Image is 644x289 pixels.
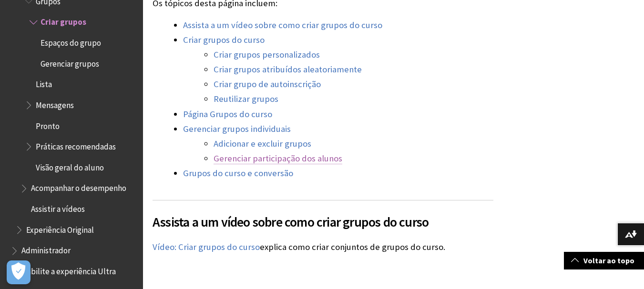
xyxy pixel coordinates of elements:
[183,123,291,135] a: Gerenciar grupos individuais
[183,109,272,120] a: Página Grupos do curso
[214,49,320,60] a: Criar grupos personalizados
[7,260,31,284] button: Abrir preferências
[214,153,342,164] a: Gerenciar participação dos alunos
[21,243,71,256] span: Administrador
[153,241,493,253] p: explica como criar conjuntos de grupos do curso.
[214,79,321,90] a: Criar grupo de autoinscrição
[41,35,101,48] span: Espaços do grupo
[31,201,85,214] span: Assistir a vídeos
[41,14,86,27] span: Criar grupos
[214,64,362,75] a: Criar grupos atribuídos aleatoriamente
[41,56,99,69] span: Gerenciar grupos
[36,118,60,131] span: Pronto
[214,138,311,149] a: Adicionar e excluir grupos
[36,97,74,110] span: Mensagens
[183,20,382,31] a: Assista a um vídeo sobre como criar grupos do curso
[183,34,265,46] a: Criar grupos do curso
[183,168,293,179] a: Grupos do curso e conversão
[153,241,260,253] a: Vídeo: Criar grupos do curso
[26,222,94,235] span: Experiência Original
[31,180,126,193] span: Acompanhar o desempenho
[153,200,493,232] h2: Assista a um vídeo sobre como criar grupos do curso
[21,263,116,276] span: Habilite a experiência Ultra
[36,159,104,172] span: Visão geral do aluno
[214,93,278,105] a: Reutilizar grupos
[564,252,644,269] a: Voltar ao topo
[36,76,52,89] span: Lista
[36,139,116,151] span: Práticas recomendadas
